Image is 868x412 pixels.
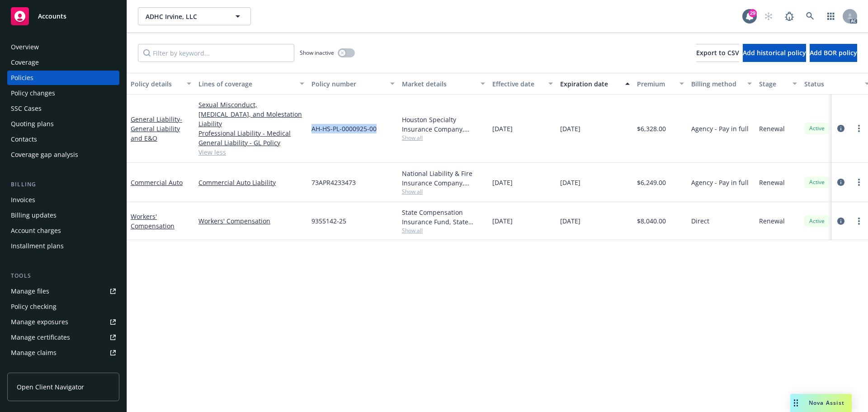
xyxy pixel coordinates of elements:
a: Switch app [822,7,840,25]
a: Policy checking [7,299,119,314]
a: Policy changes [7,86,119,100]
div: Manage files [11,284,49,298]
div: Drag to move [790,394,802,412]
span: Active [808,124,826,133]
span: Add historical policy [743,48,806,57]
div: Contacts [11,132,37,147]
div: Invoices [11,193,35,207]
a: Invoices [7,193,119,207]
span: Open Client Navigator [17,382,84,392]
button: Expiration date [557,73,633,95]
a: circleInformation [835,216,846,227]
div: Premium [637,79,674,89]
a: Manage certificates [7,330,119,345]
a: circleInformation [835,177,846,188]
span: - General Liability and E&O [131,115,182,142]
span: Export to CSV [696,48,739,57]
div: Houston Specialty Insurance Company, Houston Specialty Insurance Company, RT Specialty Insurance ... [402,115,485,134]
div: Effective date [492,79,543,89]
div: Market details [402,79,475,89]
span: $6,249.00 [637,178,666,187]
span: Agency - Pay in full [691,178,749,187]
span: Accounts [38,13,66,20]
a: Manage claims [7,346,119,360]
span: Add BOR policy [810,48,857,57]
span: 9355142-25 [311,216,346,226]
div: Installment plans [11,239,64,253]
button: Effective date [489,73,557,95]
button: Stage [755,73,801,95]
button: Market details [398,73,489,95]
a: Overview [7,40,119,54]
div: Policies [11,71,33,85]
div: Coverage [11,55,39,70]
div: Policy details [131,79,181,89]
span: [DATE] [560,216,580,226]
div: Policy changes [11,86,55,100]
span: [DATE] [492,178,513,187]
div: Manage BORs [11,361,53,375]
div: Lines of coverage [198,79,294,89]
span: Direct [691,216,709,226]
a: Coverage gap analysis [7,147,119,162]
span: Nova Assist [809,399,844,407]
button: Add historical policy [743,44,806,62]
a: View less [198,147,304,157]
div: Billing updates [11,208,57,223]
a: Coverage [7,55,119,70]
a: Search [801,7,819,25]
div: SSC Cases [11,101,42,116]
a: Manage exposures [7,315,119,329]
button: Policy number [308,73,398,95]
div: Policy checking [11,299,57,314]
a: General Liability [131,115,182,142]
a: Billing updates [7,208,119,223]
a: Account charges [7,223,119,238]
a: Workers' Compensation [198,216,304,226]
span: [DATE] [560,178,580,187]
div: Account charges [11,223,61,238]
span: $8,040.00 [637,216,666,226]
span: [DATE] [560,124,580,133]
span: AH-HS-PL-0000925-00 [311,124,377,133]
span: Renewal [759,124,785,133]
div: Stage [759,79,787,89]
div: National Liability & Fire Insurance Company, Berkshire Hathaway Specialty Insurance, Gorst and Co... [402,169,485,188]
a: circleInformation [835,123,846,134]
span: Agency - Pay in full [691,124,749,133]
a: more [854,216,864,227]
div: Expiration date [560,79,620,89]
span: 73APR4233473 [311,178,356,187]
a: Professional Liability - Medical [198,128,304,138]
a: Accounts [7,4,119,29]
button: Premium [633,73,688,95]
button: Lines of coverage [195,73,308,95]
a: SSC Cases [7,101,119,116]
div: Policy number [311,79,385,89]
button: Policy details [127,73,195,95]
a: Manage files [7,284,119,298]
span: ADHC Irvine, LLC [146,12,224,21]
button: Export to CSV [696,44,739,62]
a: Contacts [7,132,119,147]
a: Start snowing [759,7,778,25]
a: Installment plans [7,239,119,253]
a: Quoting plans [7,117,119,131]
a: Workers' Compensation [131,212,175,230]
div: Manage certificates [11,330,70,345]
div: Manage exposures [11,315,68,329]
a: Manage BORs [7,361,119,375]
span: Show inactive [300,49,334,57]
span: $6,328.00 [637,124,666,133]
button: Nova Assist [790,394,852,412]
div: Billing method [691,79,742,89]
div: Coverage gap analysis [11,147,78,162]
input: Filter by keyword... [138,44,294,62]
a: Commercial Auto Liability [198,178,304,187]
div: 29 [749,9,757,17]
div: Quoting plans [11,117,54,131]
span: [DATE] [492,124,513,133]
div: Tools [7,271,119,280]
a: more [854,177,864,188]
